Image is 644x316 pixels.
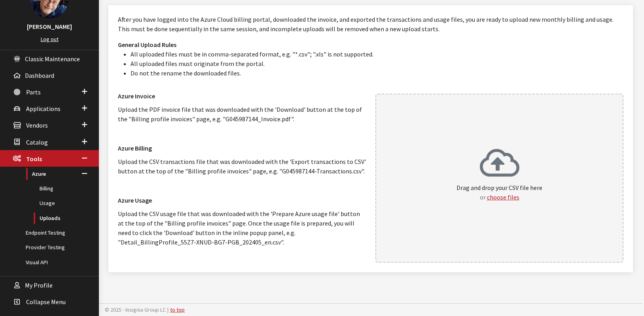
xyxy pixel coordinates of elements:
[26,138,48,146] span: Catalog
[41,36,59,43] a: Log out
[118,143,366,153] h3: Azure Billing
[118,15,623,34] p: After you have logged into the Azure Cloud billing portal, downloaded the invoice, and exported t...
[8,22,91,31] h3: [PERSON_NAME]
[26,88,41,96] span: Parts
[167,306,169,313] span: |
[25,281,53,289] span: My Profile
[118,157,366,176] p: Upload the CSV transactions file that was downloaded with the 'Export transactions to CSV' button...
[25,71,54,79] span: Dashboard
[26,298,66,306] span: Collapse Menu
[131,49,623,59] li: All uploaded files must be in comma-separated format, e.g. "*.csv"; ".xls" is not supported.
[131,68,623,78] li: Do not the rename the downloaded files.
[118,196,366,205] h3: Azure Usage
[118,91,366,101] h3: Azure Invoice
[105,306,166,313] span: © 2025 - Insignia Group LC
[32,170,46,178] span: Azure
[456,183,542,202] p: Drag and drop your CSV file here
[118,105,366,124] p: Upload the PDF invoice file that was downloaded with the 'Download' button at the top of the "Bil...
[26,155,42,163] span: Tools
[487,192,519,202] button: choose files
[170,306,185,313] a: to top
[25,55,80,63] span: Classic Maintenance
[131,59,623,68] li: All uploaded files must originate from the portal.
[26,122,48,130] span: Vendors
[118,40,623,49] h3: General Upload Rules
[480,193,486,201] span: or
[26,105,61,113] span: Applications
[118,209,366,247] p: Upload the CSV usage file that was downloaded with the 'Prepare Azure usage file' button at the t...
